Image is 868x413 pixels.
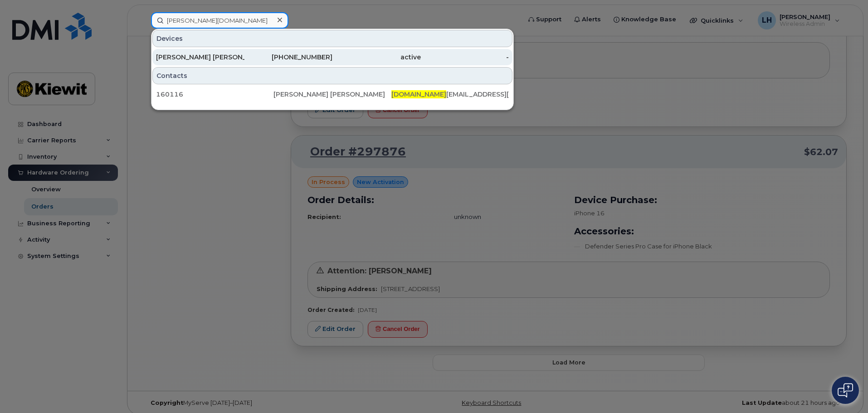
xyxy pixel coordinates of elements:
[332,53,421,62] div: active
[152,67,512,84] div: Contacts
[273,90,391,99] div: [PERSON_NAME] [PERSON_NAME]
[152,49,512,65] a: [PERSON_NAME] [PERSON_NAME][PHONE_NUMBER]active-
[838,383,853,398] img: Open chat
[152,30,512,47] div: Devices
[391,90,446,98] span: [DOMAIN_NAME]
[151,12,288,29] input: Find something...
[156,53,244,62] div: [PERSON_NAME] [PERSON_NAME]
[152,86,512,102] a: 160116[PERSON_NAME] [PERSON_NAME][DOMAIN_NAME][EMAIL_ADDRESS][PERSON_NAME][DOMAIN_NAME]
[421,53,509,62] div: -
[156,90,273,99] div: 160116
[391,90,509,99] div: [EMAIL_ADDRESS][PERSON_NAME][DOMAIN_NAME]
[244,53,333,62] div: [PHONE_NUMBER]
